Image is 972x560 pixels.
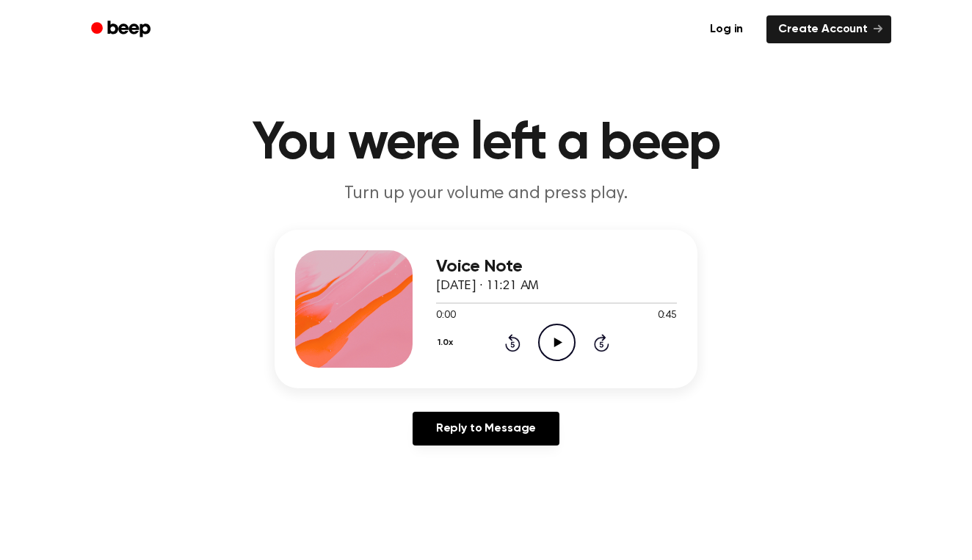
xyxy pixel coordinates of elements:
[81,15,164,44] a: Beep
[436,280,539,293] span: [DATE] · 11:21 AM
[436,308,455,324] span: 0:00
[204,182,768,206] p: Turn up your volume and press play.
[413,412,559,446] a: Reply to Message
[695,12,758,46] a: Log in
[110,117,862,170] h1: You were left a beep
[436,257,677,277] h3: Voice Note
[436,330,458,355] button: 1.0x
[766,15,891,43] a: Create Account
[658,308,677,324] span: 0:45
